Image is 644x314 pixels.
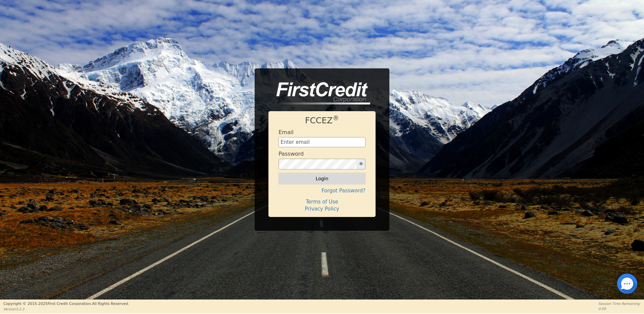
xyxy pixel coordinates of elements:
[333,115,339,122] sup: ®
[279,173,365,184] button: Login
[279,206,365,212] h4: Privacy Policy
[599,301,641,306] p: Session Time Remaining:
[3,307,129,312] p: Version 3.2.3
[599,306,641,311] p: 0:00
[268,82,370,104] img: logo-CMu_cnol.png
[279,188,365,194] h4: Forgot Password?
[279,129,293,135] h4: Email
[279,151,304,157] h4: Password
[3,301,129,307] p: Copyright © 2015- 2025 First Credit Corporation.
[279,199,365,205] h4: Terms of Use
[92,302,129,306] span: All Rights Reserved.
[279,137,365,147] input: Enter email
[279,116,365,126] h1: FCCEZ
[279,159,357,169] input: password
